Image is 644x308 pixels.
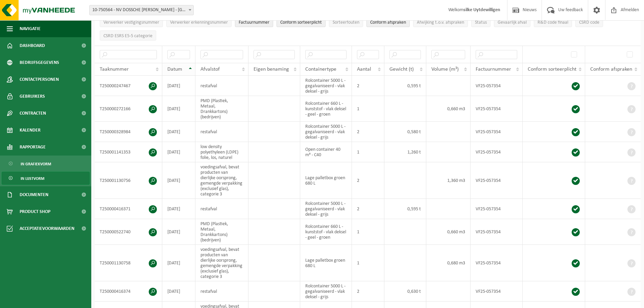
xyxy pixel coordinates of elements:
td: PMD (Plastiek, Metaal, Drankkartons) (bedrijven) [195,96,249,122]
a: In grafiekvorm [2,157,90,170]
td: 0,680 m3 [426,245,471,281]
td: 1 [352,245,384,281]
td: VF25-057354 [471,96,523,122]
td: VF25-057354 [471,281,523,302]
button: Conform sorteerplicht : Activate to sort [277,17,326,27]
td: restafval [195,281,249,302]
button: Verwerker vestigingsnummerVerwerker vestigingsnummer: Activate to sort [100,17,163,27]
td: VF25-057354 [471,219,523,245]
button: FactuurnummerFactuurnummer: Activate to sort [235,17,273,27]
button: Afwijking t.o.v. afsprakenAfwijking t.o.v. afspraken: Activate to sort [413,17,468,27]
td: 0,660 m3 [426,96,471,122]
span: Gebruikers [20,88,45,105]
span: Gevaarlijk afval [498,20,527,25]
td: 1 [352,142,384,162]
td: 0,595 t [384,199,426,219]
span: Containertype [305,67,336,72]
span: Verwerker erkenningsnummer [170,20,228,25]
button: CSRD codeCSRD code: Activate to sort [575,17,603,27]
span: Eigen benaming [254,67,289,72]
span: Afvalstof [200,67,220,72]
td: T250001130756 [95,162,162,199]
span: Kalender [20,122,41,139]
td: VF25-057354 [471,245,523,281]
td: T250001130758 [95,245,162,281]
span: Contactpersonen [20,71,59,88]
span: Afwijking t.o.v. afspraken [417,20,464,25]
span: Contracten [20,105,46,122]
strong: silke Uytdewilligen [463,7,500,13]
td: Rolcontainer 5000 L - gegalvaniseerd - vlak deksel - grijs [300,76,352,96]
span: CSRD code [579,20,599,25]
td: 0,660 m3 [426,219,471,245]
span: Verwerker vestigingsnummer [103,20,159,25]
td: [DATE] [162,76,195,96]
td: restafval [195,76,249,96]
button: Verwerker erkenningsnummerVerwerker erkenningsnummer: Activate to sort [166,17,232,27]
td: 1,260 t [384,142,426,162]
span: Conform afspraken [590,67,632,72]
td: 0,595 t [384,76,426,96]
td: restafval [195,122,249,142]
td: VF25-057354 [471,142,523,162]
td: Lage palletbox groen 680 L [300,162,352,199]
span: Aantal [357,67,371,72]
td: T250001141353 [95,142,162,162]
td: T250000416371 [95,199,162,219]
span: Datum [167,67,182,72]
span: CSRD ESRS E5-5 categorie [103,33,152,39]
td: [DATE] [162,122,195,142]
td: VF25-057354 [471,162,523,199]
td: 0,580 t [384,122,426,142]
td: Lage palletbox groen 680 L [300,245,352,281]
td: T250000272166 [95,96,162,122]
td: [DATE] [162,281,195,302]
td: Rolcontainer 5000 L - gegalvaniseerd - vlak deksel - grijs [300,281,352,302]
td: 2 [352,281,384,302]
td: VF25-057354 [471,199,523,219]
td: 2 [352,162,384,199]
td: Rolcontainer 5000 L - gegalvaniseerd - vlak deksel - grijs [300,122,352,142]
td: 1,360 m3 [426,162,471,199]
span: Acceptatievoorwaarden [20,220,74,237]
td: Rolcontainer 5000 L - gegalvaniseerd - vlak deksel - grijs [300,199,352,219]
span: 10-750564 - NV DOSSCHE MILLS SA - MERKSEM [89,5,194,15]
td: T250000416374 [95,281,162,302]
td: [DATE] [162,199,195,219]
td: restafval [195,199,249,219]
td: VF25-057354 [471,76,523,96]
span: Volume (m³) [431,67,459,72]
button: R&D code finaalR&amp;D code finaal: Activate to sort [534,17,572,27]
span: Conform afspraken [370,20,406,25]
td: 0,630 t [384,281,426,302]
button: StatusStatus: Activate to sort [471,17,491,27]
span: In grafiekvorm [21,158,51,170]
td: 2 [352,122,384,142]
td: 1 [352,96,384,122]
td: voedingsafval, bevat producten van dierlijke oorsprong, gemengde verpakking (exclusief glas), cat... [195,162,249,199]
a: In lijstvorm [2,172,90,185]
span: Conform sorteerplicht [280,20,322,25]
td: 1 [352,219,384,245]
td: Rolcontainer 660 L - kunststof - vlak deksel - geel - groen [300,96,352,122]
span: Factuurnummer [239,20,269,25]
td: VF25-057354 [471,122,523,142]
td: T250000328984 [95,122,162,142]
td: T250000522740 [95,219,162,245]
td: PMD (Plastiek, Metaal, Drankkartons) (bedrijven) [195,219,249,245]
td: low density polyethyleen (LDPE) folie, los, naturel [195,142,249,162]
span: Gewicht (t) [389,67,414,72]
span: Documenten [20,186,48,203]
span: Dashboard [20,37,45,54]
td: T250000247467 [95,76,162,96]
span: Bedrijfsgegevens [20,54,59,71]
span: 10-750564 - NV DOSSCHE MILLS SA - MERKSEM [90,5,193,15]
td: [DATE] [162,162,195,199]
td: 2 [352,76,384,96]
td: [DATE] [162,219,195,245]
span: Sorteerfouten [333,20,359,25]
span: Taaknummer [100,67,129,72]
button: Gevaarlijk afval : Activate to sort [494,17,530,27]
td: [DATE] [162,142,195,162]
span: Rapportage [20,139,46,156]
